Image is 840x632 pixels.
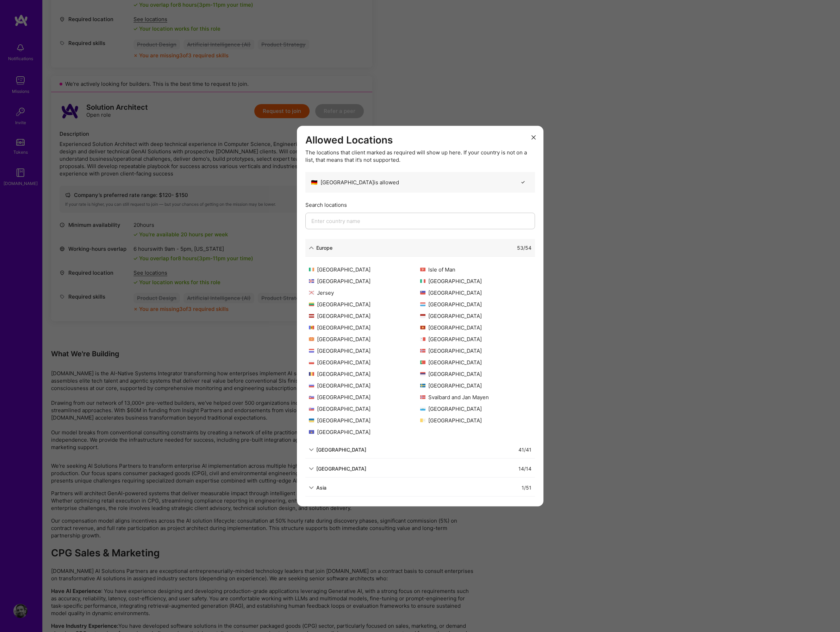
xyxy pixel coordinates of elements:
[420,417,531,424] div: [GEOGRAPHIC_DATA]
[420,277,531,285] div: [GEOGRAPHIC_DATA]
[309,394,420,401] div: [GEOGRAPHIC_DATA]
[311,179,318,186] span: 🇩🇪
[311,179,399,186] div: [GEOGRAPHIC_DATA] is allowed
[309,349,314,353] img: Netherlands
[309,382,420,389] div: [GEOGRAPHIC_DATA]
[420,395,425,399] img: Svalbard and Jan Mayen
[309,279,314,283] img: Iceland
[420,336,531,343] div: [GEOGRAPHIC_DATA]
[305,149,535,164] div: The locations that client marked as required will show up here. If your country is not on a list,...
[420,279,425,283] img: Italy
[309,245,314,250] i: icon ArrowDown
[316,244,332,251] div: Europe
[309,312,420,320] div: [GEOGRAPHIC_DATA]
[517,244,531,251] div: 53 / 54
[309,447,314,452] i: icon ArrowDown
[309,370,420,378] div: [GEOGRAPHIC_DATA]
[420,407,425,411] img: San Marino
[420,405,531,413] div: [GEOGRAPHIC_DATA]
[420,289,531,296] div: [GEOGRAPHIC_DATA]
[309,347,420,355] div: [GEOGRAPHIC_DATA]
[309,359,420,366] div: [GEOGRAPHIC_DATA]
[420,359,531,366] div: [GEOGRAPHIC_DATA]
[420,291,425,295] img: Liechtenstein
[309,336,420,343] div: [GEOGRAPHIC_DATA]
[309,337,314,341] img: North Macedonia
[420,312,531,320] div: [GEOGRAPHIC_DATA]
[309,405,420,413] div: [GEOGRAPHIC_DATA]
[309,326,314,330] img: Moldova
[316,484,326,491] div: Asia
[309,302,314,306] img: Lithuania
[309,417,420,424] div: [GEOGRAPHIC_DATA]
[531,135,536,140] i: icon Close
[309,268,314,272] img: Ireland
[420,347,531,355] div: [GEOGRAPHIC_DATA]
[420,372,425,376] img: Serbia
[309,314,314,318] img: Latvia
[309,395,314,399] img: Slovenia
[297,126,543,506] div: modal
[316,446,366,453] div: [GEOGRAPHIC_DATA]
[309,428,420,436] div: [GEOGRAPHIC_DATA]
[420,419,425,422] img: Vatican City
[420,314,425,318] img: Monaco
[305,213,535,229] input: Enter country name
[420,324,531,331] div: [GEOGRAPHIC_DATA]
[420,370,531,378] div: [GEOGRAPHIC_DATA]
[420,268,425,272] img: Isle of Man
[309,324,420,331] div: [GEOGRAPHIC_DATA]
[420,326,425,330] img: Montenegro
[309,266,420,273] div: [GEOGRAPHIC_DATA]
[309,289,420,296] div: Jersey
[309,277,420,285] div: [GEOGRAPHIC_DATA]
[420,337,425,341] img: Malta
[521,180,526,185] i: icon CheckBlack
[309,384,314,388] img: Russia
[420,394,531,401] div: Svalbard and Jan Mayen
[309,407,314,411] img: Slovakia
[309,430,314,434] img: Kosovo
[309,419,314,422] img: Ukraine
[309,301,420,308] div: [GEOGRAPHIC_DATA]
[309,360,314,364] img: Poland
[420,382,531,389] div: [GEOGRAPHIC_DATA]
[420,266,531,273] div: Isle of Man
[522,484,531,491] div: 1 / 51
[420,360,425,364] img: Portugal
[309,485,314,490] i: icon ArrowDown
[305,201,535,209] div: Search locations
[420,384,425,388] img: Sweden
[420,301,531,308] div: [GEOGRAPHIC_DATA]
[309,291,314,295] img: Jersey
[309,372,314,376] img: Romania
[518,446,531,453] div: 41 / 41
[420,349,425,353] img: Norway
[305,134,535,146] h3: Allowed Locations
[316,465,366,472] div: [GEOGRAPHIC_DATA]
[420,302,425,306] img: Luxembourg
[309,466,314,471] i: icon ArrowDown
[518,465,531,472] div: 14 / 14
